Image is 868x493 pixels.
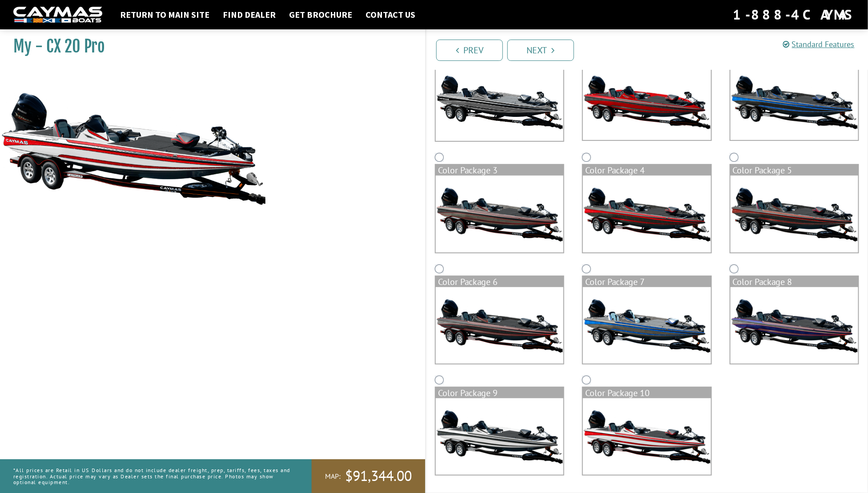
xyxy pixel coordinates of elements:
img: color_package_326.png [731,176,858,252]
img: color_package_324.png [436,176,563,252]
ul: Pagination [434,38,868,61]
a: Contact Us [361,9,420,20]
img: color_package_329.png [731,287,858,364]
p: *All prices are Retail in US Dollars and do not include dealer freight, prep, tariffs, fees, taxe... [13,463,292,489]
span: MAP: [325,472,341,481]
div: Color Package 3 [436,165,563,176]
img: cx-Base-Layer.png [436,64,563,141]
a: Standard Features [783,39,855,49]
img: color_package_327.png [436,287,563,364]
div: Color Package 4 [583,165,711,176]
a: Prev [436,40,503,61]
img: color_package_322.png [583,64,711,140]
div: Color Package 7 [583,277,711,287]
div: Color Package 10 [583,388,711,398]
img: white-logo-c9c8dbefe5ff5ceceb0f0178aa75bf4bb51f6bca0971e226c86eb53dfe498488.png [13,7,102,23]
div: Color Package 6 [436,277,563,287]
a: MAP:$91,344.00 [312,459,425,493]
img: color_package_323.png [731,64,858,140]
img: color_package_325.png [583,176,711,252]
img: color_package_330.png [436,398,563,475]
div: Color Package 9 [436,388,563,398]
span: $91,344.00 [345,467,412,485]
div: Color Package 5 [731,165,858,176]
div: 1-888-4CAYMAS [733,5,855,24]
div: Color Package 8 [731,277,858,287]
img: color_package_331.png [583,398,711,475]
a: Get Brochure [285,9,357,20]
h1: My - CX 20 Pro [13,36,403,56]
a: Find Dealer [218,9,280,20]
img: color_package_328.png [583,287,711,364]
a: Return to main site [116,9,214,20]
a: Next [507,40,574,61]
